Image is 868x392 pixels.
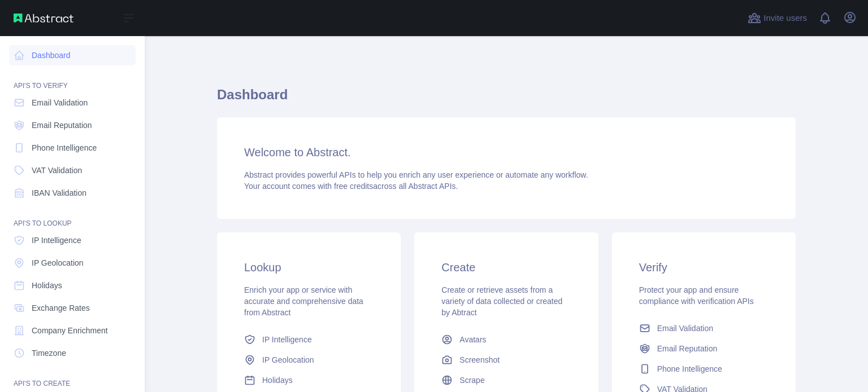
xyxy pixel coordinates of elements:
[334,182,373,191] span: free credits
[639,259,769,275] h3: Verify
[9,205,136,228] div: API'S TO LOOKUP
[9,320,136,341] a: Company Enrichment
[437,329,575,350] a: Avatars
[657,363,722,375] span: Phone Intelligence
[244,259,374,275] h3: Lookup
[763,12,807,25] span: Invite users
[635,338,773,359] a: Email Reputation
[9,365,136,388] div: API'S TO CREATE
[244,144,769,160] h3: Welcome to Abstract.
[639,285,754,306] span: Protect your app and ensure compliance with verification APIs
[244,285,363,317] span: Enrich your app or service with accurate and comprehensive data from Abstract
[9,230,136,250] a: IP Intelligence
[32,165,82,176] span: VAT Validation
[437,350,575,370] a: Screenshot
[459,375,484,386] span: Scrape
[244,170,588,179] span: Abstract provides powerful APIs to help you enrich any user experience or automate any workflow.
[32,280,62,291] span: Holidays
[9,45,136,65] a: Dashboard
[459,334,486,345] span: Avatars
[441,285,562,317] span: Create or retrieve assets from a variety of data collected or created by Abtract
[9,183,136,203] a: IBAN Validation
[459,354,500,365] span: Screenshot
[262,334,312,345] span: IP Intelligence
[9,253,136,273] a: IP Geolocation
[9,298,136,318] a: Exchange Rates
[244,182,458,191] span: Your account comes with across all Abstract APIs.
[32,325,108,336] span: Company Enrichment
[9,343,136,363] a: Timezone
[745,9,809,27] button: Invite users
[9,275,136,296] a: Holidays
[9,115,136,135] a: Email Reputation
[441,259,571,275] h3: Create
[32,142,97,153] span: Phone Intelligence
[32,97,88,108] span: Email Validation
[14,14,73,23] img: Abstract API
[635,318,773,338] a: Email Validation
[9,138,136,158] a: Phone Intelligence
[635,359,773,379] a: Phone Intelligence
[657,343,718,354] span: Email Reputation
[240,329,378,350] a: IP Intelligence
[32,235,81,246] span: IP Intelligence
[32,120,92,131] span: Email Reputation
[240,350,378,370] a: IP Geolocation
[657,323,713,334] span: Email Validation
[217,86,796,113] h1: Dashboard
[262,375,293,386] span: Holidays
[9,68,136,90] div: API'S TO VERIFY
[240,370,378,390] a: Holidays
[32,257,84,268] span: IP Geolocation
[9,93,136,113] a: Email Validation
[32,302,90,314] span: Exchange Rates
[32,187,86,199] span: IBAN Validation
[32,347,66,359] span: Timezone
[437,370,575,390] a: Scrape
[9,160,136,180] a: VAT Validation
[262,354,314,365] span: IP Geolocation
